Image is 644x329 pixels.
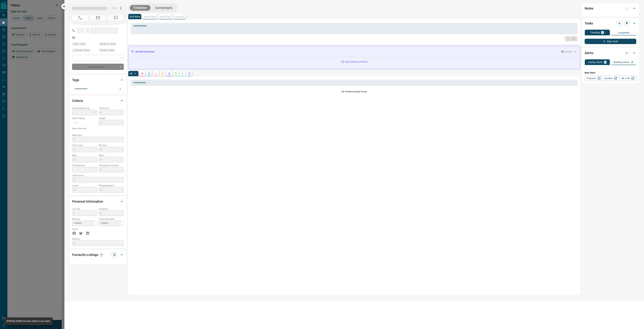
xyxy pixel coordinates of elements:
[345,60,367,64] p: generating summary
[73,49,89,52] span: Contacted - Never
[118,87,123,91] button: Open
[72,97,124,105] div: Criteria
[101,253,102,257] p: 0
[72,127,124,130] p: Areas Searched:
[72,228,97,231] p: Social:
[168,72,171,75] svg: Listing Alerts
[148,72,150,75] svg: Lead Browsing Activity
[632,61,633,63] p: 0
[605,61,606,63] p: 0
[131,90,578,93] p: No Timeline Activity Found
[72,144,97,147] p: Home Type:
[72,117,97,120] p: Search Range:
[72,120,97,125] p: -- - --
[161,72,164,75] svg: Emails
[72,199,103,204] h2: Personal Information
[72,98,83,103] h2: Criteria
[72,184,97,187] p: Lawyer:
[7,318,50,324] div: [PERSON_NAME] has been added to your leads
[72,252,98,257] h2: Favourite Listings
[585,19,636,27] div: Tasks
[141,72,144,75] svg: Notes
[602,76,619,81] a: Condos
[72,76,124,84] div: Tags
[100,49,114,52] span: Claimed - Never
[585,39,636,44] button: New Task
[90,15,106,20] span: No Email
[131,49,577,55] div: Activity Summary
[99,107,124,110] p: Timeframe:
[619,76,636,81] a: Mr.Loft
[72,164,97,167] p: Pre-Approved:
[585,76,602,81] a: Property
[72,107,97,110] p: Actively Searching:
[72,218,97,221] p: Birthday:
[130,5,150,11] button: Timeline
[108,15,124,20] span: No Number
[99,184,124,187] p: Mortgage Agent:
[73,42,86,46] span: Active - Never
[585,6,593,11] h2: Notes
[99,164,124,167] p: Pre-Approval Amount:
[72,134,124,137] p: Motivation:
[72,64,124,70] div: Do Not Contact
[181,72,184,75] svg: Opportunities
[99,144,124,147] p: Min Size:
[585,4,636,12] div: Notes
[99,117,124,120] p: Budget:
[72,251,124,259] div: Favourite Listings0
[72,237,124,241] p: Address:
[99,207,124,211] p: Company:
[72,77,79,83] h2: Tags
[152,5,176,11] button: Campaigns
[175,72,177,75] svg: Requests
[130,15,140,18] p: Add Note
[618,32,630,34] p: Completed
[72,15,88,20] span: No Number
[100,42,116,46] span: Signed up - Never
[72,207,97,211] p: Job Title:
[585,50,593,56] h2: Alerts
[154,72,157,75] svg: Calls
[614,61,630,63] p: Building Alerts
[135,50,154,53] p: Activity Summary
[591,31,600,34] p: Pending
[72,197,124,205] div: Personal Information
[72,174,124,177] p: Credit Score:
[188,72,191,75] svg: Agent Actions
[585,21,593,26] h2: Tasks
[585,71,636,75] p: New Alert:
[77,36,79,39] a: --
[99,218,124,221] p: Possession Date:
[72,154,97,157] p: Beds:
[602,31,603,34] p: 0
[585,49,636,57] div: Alerts
[130,72,132,75] p: All
[99,154,124,157] p: Baths:
[588,61,603,63] p: Listing Alerts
